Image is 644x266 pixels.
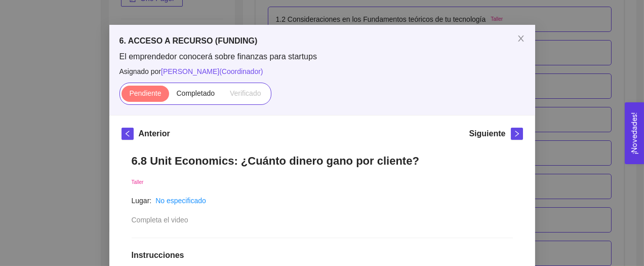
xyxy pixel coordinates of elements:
article: Lugar: [132,195,152,206]
button: left [122,128,134,140]
button: right [511,128,523,140]
span: Asignado por [119,66,525,77]
span: Pendiente [129,89,161,97]
h5: Siguiente [469,128,505,140]
button: Close [507,25,535,53]
h1: 6.8 Unit Economics: ¿Cuánto dinero gano por cliente? [132,154,513,168]
h1: Instrucciones [132,250,513,260]
span: El emprendedor conocerá sobre finanzas para startups [119,51,525,62]
a: No especificado [155,197,206,205]
h5: 6. ACCESO A RECURSO (FUNDING) [119,35,525,47]
span: Completa el video [132,216,188,224]
span: left [122,130,133,137]
span: close [517,34,525,43]
span: [PERSON_NAME] ( Coordinador ) [161,67,263,75]
span: right [511,130,522,137]
h5: Anterior [139,128,170,140]
button: Open Feedback Widget [625,102,644,164]
span: Taller [132,179,144,185]
span: Completado [177,89,215,97]
span: Verificado [230,89,261,97]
